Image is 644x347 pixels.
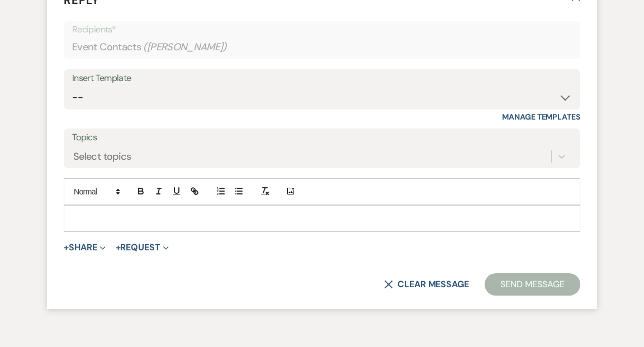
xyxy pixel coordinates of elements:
button: Clear message [384,280,469,289]
span: + [116,243,121,252]
div: Select topics [73,149,131,164]
span: ( [PERSON_NAME] ) [143,40,227,55]
div: Event Contacts [72,36,572,58]
a: Manage Templates [502,112,580,122]
label: Topics [72,130,572,146]
button: Request [116,243,169,252]
p: Recipients* [72,22,572,37]
span: + [64,243,69,252]
button: Send Message [485,273,580,296]
button: Share [64,243,106,252]
div: Insert Template [72,70,572,87]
